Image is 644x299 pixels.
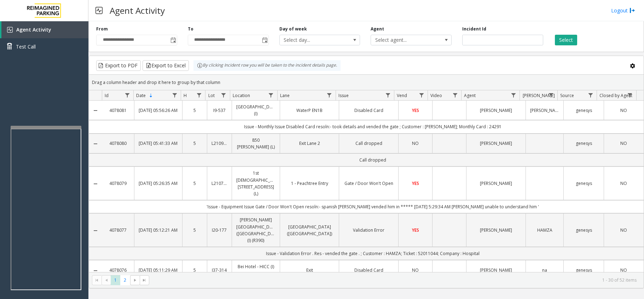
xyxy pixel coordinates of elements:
a: [GEOGRAPHIC_DATA] ([GEOGRAPHIC_DATA]) [284,224,335,237]
a: Agent Activity [1,21,88,38]
a: Vend Filter Menu [417,90,426,100]
td: Call dropped [102,153,644,167]
span: H [184,92,187,98]
a: [PERSON_NAME] [471,107,521,114]
td: Issue - Monthly Issue Disabled Card resoln:- took details and vended the gate ; Customer : [PERSO... [102,120,644,133]
button: Select [555,35,577,45]
a: Bei Hotel - HICC (I) (CP) [236,263,275,277]
a: Disabled Card [343,107,394,114]
a: [PERSON_NAME] [471,140,521,147]
span: Toggle popup [169,35,177,45]
a: 4078080 [106,140,130,147]
a: 1st [DEMOGRAPHIC_DATA], [STREET_ADDRESS] (L) [236,170,275,197]
a: Exit [284,267,335,273]
span: Lane [280,92,290,98]
span: Select agent... [371,35,435,45]
img: pageIcon [95,2,103,19]
button: Export to PDF [96,60,141,71]
a: [PERSON_NAME] [471,227,521,233]
a: genesys [568,107,599,114]
span: Go to the last page [141,277,147,283]
img: 'icon' [7,27,13,33]
a: NO [403,140,428,147]
a: I9-537 [211,107,227,114]
span: Test Call [16,43,36,50]
span: Issue [338,92,349,98]
td: 'Issue - Equipment Issue Gate / Door Won't Open resoln:- spanish [PERSON_NAME] vended him in ****... [102,200,644,213]
a: YES [403,227,428,233]
span: Vend [397,92,407,98]
a: 4078077 [106,227,130,233]
a: NO [608,140,639,147]
img: infoIcon.svg [197,63,203,68]
a: Parker Filter Menu [546,90,556,100]
span: Location [233,92,250,98]
a: 5 [187,140,203,147]
a: 5 [187,267,203,273]
a: [DATE] 05:26:35 AM [139,180,178,187]
span: Source [560,92,574,98]
a: 4078079 [106,180,130,187]
span: NO [620,107,627,113]
a: YES [403,180,428,187]
h3: Agent Activity [106,2,168,19]
a: NO [608,180,639,187]
a: Gate / Door Won't Open [343,180,394,187]
a: Collapse Details [89,268,102,273]
span: YES [412,180,419,186]
a: I37-314 [211,267,227,273]
a: 5 [187,180,203,187]
a: Call dropped [343,140,394,147]
a: I20-177 [211,227,227,233]
a: NO [608,107,639,114]
span: NO [412,267,419,273]
span: Select day... [280,35,344,45]
button: Export to Excel [143,60,189,71]
a: Closed by Agent Filter Menu [625,90,635,100]
a: 4078081 [106,107,130,114]
a: 5 [187,227,203,233]
a: Collapse Details [89,228,102,233]
a: Source Filter Menu [586,90,595,100]
span: NO [620,267,627,273]
a: Id Filter Menu [122,90,132,100]
div: By clicking Incident row you will be taken to the incident details page. [193,60,341,71]
span: Lot [208,92,215,98]
a: [DATE] 05:56:26 AM [139,107,178,114]
a: [PERSON_NAME] [530,107,559,114]
span: Page 2 [120,275,130,285]
span: Agent [464,92,476,98]
span: YES [412,227,419,233]
a: HAMZA [530,227,559,233]
a: [PERSON_NAME] [471,180,521,187]
label: Agent [371,26,384,32]
span: Closed by Agent [599,92,632,98]
a: [DATE] 05:12:21 AM [139,227,178,233]
a: Collapse Details [89,141,102,147]
a: [DATE] 05:41:33 AM [139,140,178,147]
img: logout [630,7,635,14]
a: [PERSON_NAME][GEOGRAPHIC_DATA] ([GEOGRAPHIC_DATA]) (I) (R390) [236,216,275,244]
span: NO [620,140,627,146]
a: Video Filter Menu [450,90,460,100]
span: NO [620,227,627,233]
a: Date Filter Menu [170,90,179,100]
a: genesys [568,180,599,187]
a: NO [403,267,428,273]
span: Sortable [148,93,154,98]
kendo-pager-info: 1 - 30 of 52 items [153,277,637,283]
label: Day of week [279,26,307,32]
a: 1 - Peachtree Entry [284,180,335,187]
a: H Filter Menu [194,90,204,100]
label: To [188,26,193,32]
a: Lot Filter Menu [219,90,228,100]
a: genesys [568,227,599,233]
a: genesys [568,140,599,147]
a: WaterP EN1B [284,107,335,114]
a: [GEOGRAPHIC_DATA] (I) [236,103,275,117]
td: Issue - Validation Error . Res - vended the gate . ; Customer : HAMZA; Ticket : 52011044; Company... [102,247,644,260]
a: L21091600 [211,140,227,147]
span: Toggle popup [261,35,268,45]
a: 5 [187,107,203,114]
a: Validation Error [343,227,394,233]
